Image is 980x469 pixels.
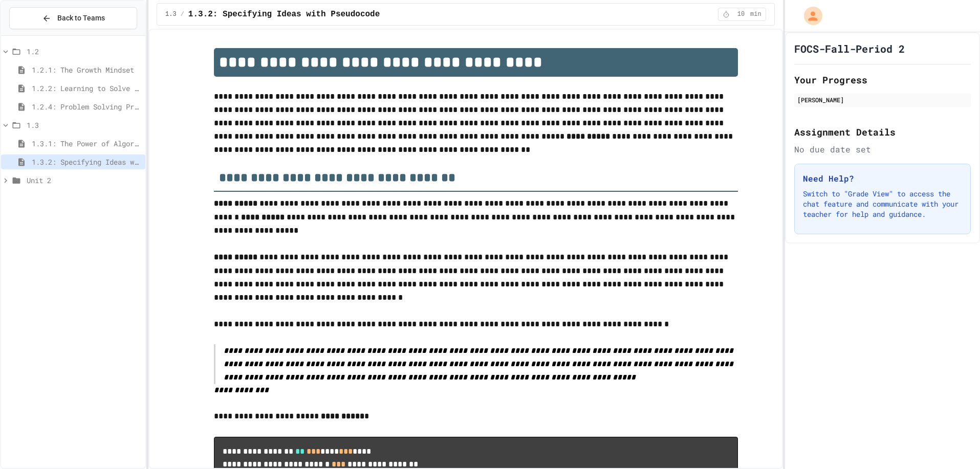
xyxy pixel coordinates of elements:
[895,384,970,427] iframe: chat widget
[32,83,141,94] span: 1.2.2: Learning to Solve Hard Problems
[32,138,141,149] span: 1.3.1: The Power of Algorithms
[794,143,971,155] div: No due date set
[794,73,971,87] h2: Your Progress
[803,172,962,185] h3: Need Help?
[27,120,141,130] span: 1.3
[32,64,141,75] span: 1.2.1: The Growth Mindset
[165,10,177,18] span: 1.3
[794,125,971,139] h2: Assignment Details
[937,428,970,459] iframe: chat widget
[9,7,137,29] button: Back to Teams
[797,95,968,104] div: [PERSON_NAME]
[750,10,761,18] span: min
[32,157,141,167] span: 1.3.2: Specifying Ideas with Pseudocode
[27,46,141,57] span: 1.2
[188,8,380,20] span: 1.3.2: Specifying Ideas with Pseudocode
[181,10,184,18] span: /
[733,10,749,18] span: 10
[57,13,105,24] span: Back to Teams
[794,41,905,56] h1: FOCS-Fall-Period 2
[803,189,962,219] p: Switch to "Grade View" to access the chat feature and communicate with your teacher for help and ...
[32,101,141,112] span: 1.2.4: Problem Solving Practice
[793,4,825,28] div: My Account
[27,175,141,186] span: Unit 2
